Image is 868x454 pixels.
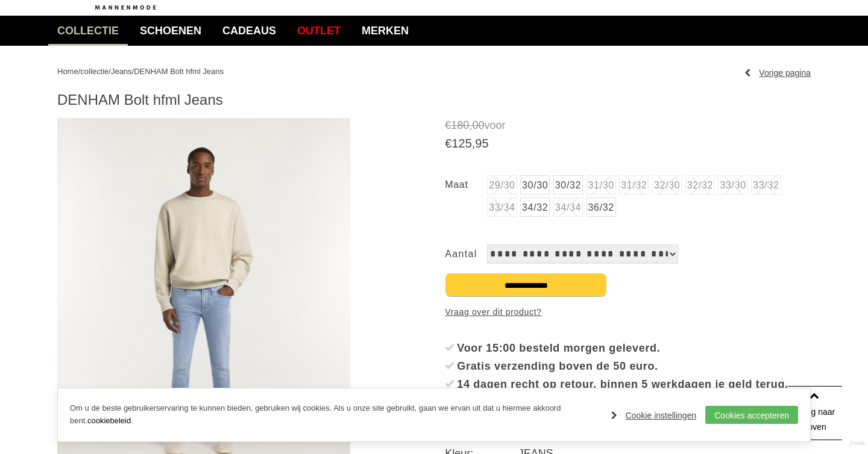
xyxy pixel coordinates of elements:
a: Cookies accepteren [705,406,798,424]
a: cookiebeleid [87,416,131,425]
a: 30/32 [553,175,583,194]
span: 95 [475,137,488,150]
a: Cadeaus [213,16,285,46]
ul: Maat [445,175,811,220]
span: € [445,119,451,131]
span: / [132,67,134,76]
p: Om u de beste gebruikerservaring te kunnen bieden, gebruiken wij cookies. Als u onze site gebruik... [70,402,599,428]
a: 30/30 [520,175,550,194]
a: Jeans [111,67,132,76]
a: 34/32 [520,197,550,217]
a: Outlet [288,16,350,46]
a: Home [57,67,78,76]
span: 125 [451,137,471,150]
a: 36/32 [587,197,616,217]
li: 14 dagen recht op retour, binnen 5 werkdagen je geld terug. [445,375,811,393]
div: Voor 15:00 besteld morgen geleverd. [457,339,811,357]
span: , [472,137,476,150]
a: collectie [80,67,108,76]
span: voor [445,118,811,133]
a: Divide [850,436,865,451]
a: Vorige pagina [744,64,811,82]
a: Terug naar boven [788,386,842,440]
a: Vraag over dit product? [445,303,541,321]
a: Merken [353,16,418,46]
span: 00 [472,119,484,131]
span: , [469,119,472,131]
span: / [108,67,111,76]
a: Cookie instellingen [611,406,697,424]
span: 180 [451,119,469,131]
div: Gratis verzending boven de 50 euro. [457,357,811,375]
a: DENHAM Bolt hfml Jeans [134,67,224,76]
a: Schoenen [131,16,210,46]
span: € [445,137,451,150]
a: collectie [48,16,128,46]
label: Aantal [445,244,487,264]
span: / [78,67,81,76]
h1: DENHAM Bolt hfml Jeans [57,91,811,109]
